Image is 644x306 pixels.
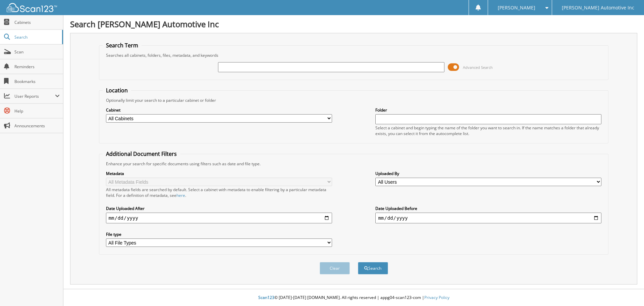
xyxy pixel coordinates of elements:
span: Scan [14,49,60,55]
input: start [106,213,332,223]
div: Select a cabinet and begin typing the name of the folder you want to search in. If the name match... [375,125,601,136]
label: Cabinet [106,107,332,113]
label: Uploaded By [375,171,601,176]
div: All metadata fields are searched by default. Select a cabinet with metadata to enable filtering b... [106,187,332,198]
legend: Additional Document Filters [103,150,180,158]
label: Date Uploaded Before [375,206,601,211]
div: © [DATE]-[DATE] [DOMAIN_NAME]. All rights reserved | appg04-scan123-com | [63,290,644,306]
div: Enhance your search for specific documents using filters such as date and file type. [103,161,605,167]
label: Metadata [106,171,332,176]
span: Bookmarks [14,79,60,84]
label: Folder [375,107,601,113]
label: File type [106,231,332,237]
legend: Location [103,87,131,94]
h1: Search [PERSON_NAME] Automotive Inc [70,18,637,30]
span: Advanced Search [463,65,493,70]
span: [PERSON_NAME] Automotive Inc [562,6,634,10]
label: Date Uploaded After [106,206,332,211]
span: User Reports [14,93,55,99]
button: Clear [320,262,350,274]
a: Privacy Policy [424,295,449,300]
span: Scan123 [258,295,274,300]
legend: Search Term [103,42,142,49]
span: [PERSON_NAME] [498,6,535,10]
input: end [375,213,601,223]
span: Help [14,108,60,114]
span: Cabinets [14,19,60,25]
span: Announcements [14,123,60,129]
div: Searches all cabinets, folders, files, metadata, and keywords [103,52,605,58]
div: Optionally limit your search to a particular cabinet or folder [103,97,605,103]
span: Reminders [14,64,60,70]
button: Search [358,262,388,274]
img: scan123-logo-white.svg [7,3,57,12]
span: Search [14,34,59,40]
a: here [176,192,185,198]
